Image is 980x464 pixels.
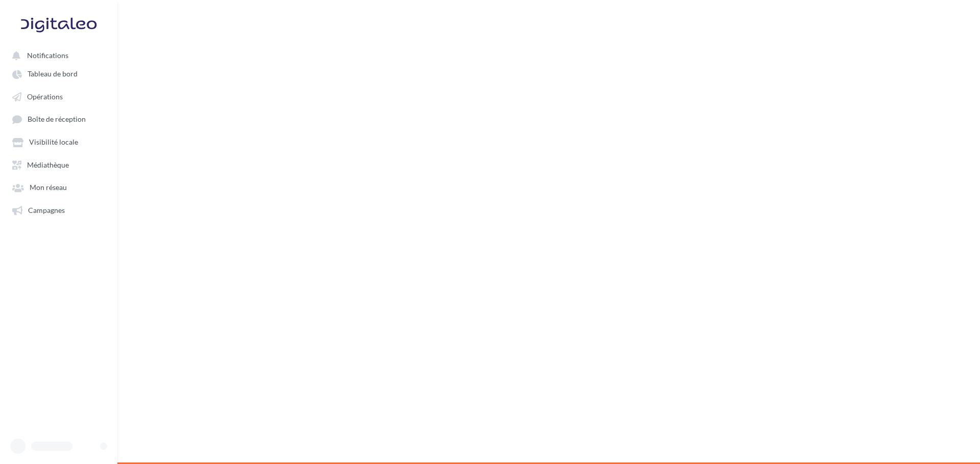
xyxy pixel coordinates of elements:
[27,160,69,169] span: Médiathèque
[28,206,65,214] span: Campagnes
[28,115,86,124] span: Boîte de réception
[6,155,111,174] a: Médiathèque
[6,201,111,219] a: Campagnes
[29,138,78,147] span: Visibilité locale
[28,70,78,78] span: Tableau de bord
[6,132,111,151] a: Visibilité locale
[30,183,67,192] span: Mon réseau
[6,178,111,196] a: Mon réseau
[6,110,111,128] a: Boîte de réception
[27,51,68,60] span: Notifications
[6,87,111,105] a: Opérations
[6,64,111,83] a: Tableau de bord
[27,92,63,101] span: Opérations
